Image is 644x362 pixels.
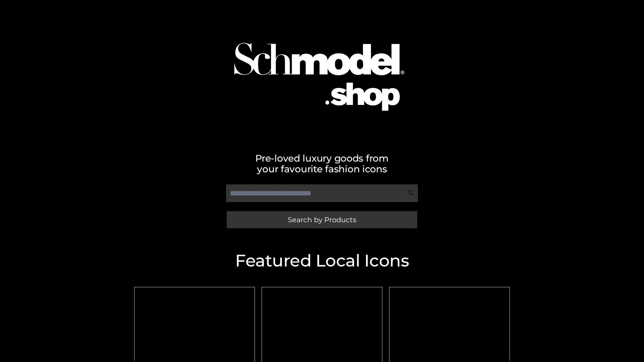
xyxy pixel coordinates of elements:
span: Search by Products [288,216,356,223]
h2: Pre-loved luxury goods from your favourite fashion icons [131,153,513,174]
a: Search by Products [227,211,417,228]
h2: Featured Local Icons​ [131,252,513,269]
img: Search Icon [408,190,415,196]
